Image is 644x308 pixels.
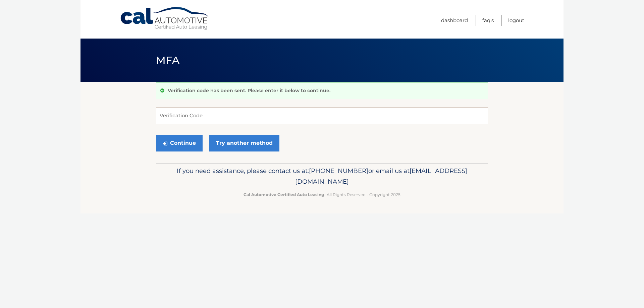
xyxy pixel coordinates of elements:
span: [PHONE_NUMBER] [309,167,368,175]
button: Continue [156,135,203,151]
a: Cal Automotive [120,7,210,30]
span: [EMAIL_ADDRESS][DOMAIN_NAME] [295,167,467,185]
input: Verification Code [156,107,488,124]
span: MFA [156,54,179,66]
p: Verification code has been sent. Please enter it below to continue. [168,87,330,94]
a: Dashboard [441,15,468,26]
p: - All Rights Reserved - Copyright 2025 [160,191,484,198]
a: Logout [508,15,524,26]
p: If you need assistance, please contact us at: or email us at [160,166,484,187]
a: Try another method [209,135,279,151]
a: FAQ's [482,15,494,26]
strong: Cal Automotive Certified Auto Leasing [244,192,324,197]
